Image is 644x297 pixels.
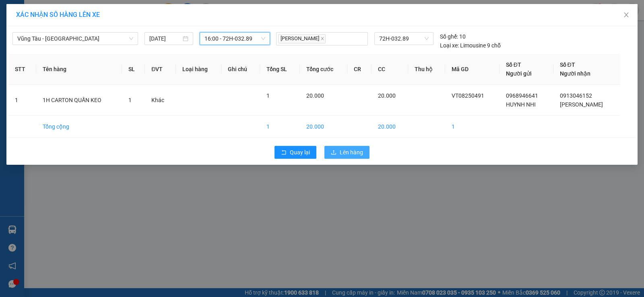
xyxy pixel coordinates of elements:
th: SL [122,54,145,85]
th: Mã GD [445,54,500,85]
button: uploadLên hàng [324,146,369,159]
span: Người nhận [560,70,590,77]
th: CC [372,54,408,85]
span: Quay lại [290,148,310,157]
span: Vũng Tàu - Sân Bay [17,33,133,45]
div: Limousine 9 chỗ [440,41,501,50]
span: 72H-032.89 [379,33,429,45]
div: 10 [440,32,466,41]
span: Số ĐT [560,61,575,68]
span: Số ghế: [440,32,458,41]
span: upload [331,150,336,156]
td: 1H CARTON QUẤN KEO [36,85,122,116]
span: Người gửi [506,70,532,77]
span: Số ĐT [506,61,521,68]
th: Ghi chú [221,54,260,85]
th: CR [347,54,372,85]
span: rollback [281,150,287,156]
span: Lên hàng [340,148,363,157]
span: XÁC NHẬN SỐ HÀNG LÊN XE [16,11,100,18]
span: 0913046152 [560,92,592,99]
button: rollbackQuay lại [275,146,316,159]
td: Khác [145,85,175,116]
td: 1 [445,116,500,138]
td: 1 [8,85,36,116]
span: 16:00 - 72H-032.89 [204,33,265,45]
span: VT08250491 [452,92,484,99]
td: 20.000 [300,116,347,138]
span: HUYNH NHI [506,101,536,108]
button: Close [615,4,638,27]
span: 20.000 [378,92,396,99]
span: [PERSON_NAME] [278,34,326,43]
td: Tổng cộng [36,116,122,138]
span: Loại xe: [440,41,459,50]
input: 15/08/2025 [149,34,181,43]
span: close [623,12,630,18]
td: 20.000 [372,116,408,138]
span: 0968946641 [506,92,538,99]
th: Loại hàng [176,54,222,85]
span: 1 [128,97,132,103]
span: [PERSON_NAME] [560,101,603,108]
td: 1 [260,116,300,138]
th: Thu hộ [408,54,445,85]
span: close [320,37,324,41]
th: STT [8,54,36,85]
span: 1 [266,92,270,99]
th: Tổng SL [260,54,300,85]
th: Tên hàng [36,54,122,85]
span: 20.000 [306,92,324,99]
th: ĐVT [145,54,175,85]
th: Tổng cước [300,54,347,85]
